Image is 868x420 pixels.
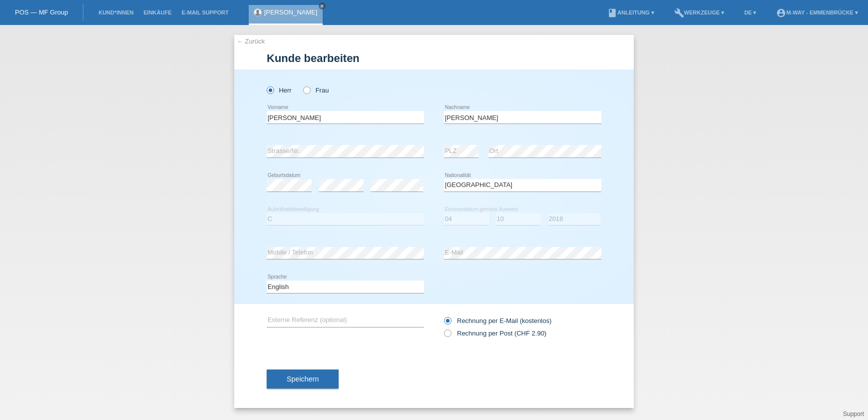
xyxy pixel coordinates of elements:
input: Herr [267,86,273,93]
input: Rechnung per Post (CHF 2.90) [444,329,450,342]
h1: Kunde bearbeiten [267,52,601,64]
a: Kund*innen [93,9,138,15]
a: buildWerkzeuge ▾ [669,9,730,15]
a: DE ▾ [739,9,761,15]
a: ← Zurück [237,37,265,45]
i: account_circle [776,8,786,18]
input: Frau [303,86,310,93]
span: Speichern [287,375,319,383]
label: Herr [267,86,292,94]
a: POS — MF Group [15,8,68,16]
i: build [674,8,684,18]
a: Einkäufe [138,9,176,15]
a: bookAnleitung ▾ [602,9,659,15]
i: book [607,8,617,18]
label: Rechnung per E-Mail (kostenlos) [444,317,551,324]
a: [PERSON_NAME] [264,8,318,16]
input: Rechnung per E-Mail (kostenlos) [444,317,450,329]
i: close [320,3,325,8]
button: Speichern [267,369,339,388]
label: Frau [303,86,329,94]
a: close [319,2,326,9]
a: Support [843,410,864,417]
a: account_circlem-way - Emmenbrücke ▾ [771,9,863,15]
a: E-Mail Support [177,9,234,15]
label: Rechnung per Post (CHF 2.90) [444,329,546,337]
